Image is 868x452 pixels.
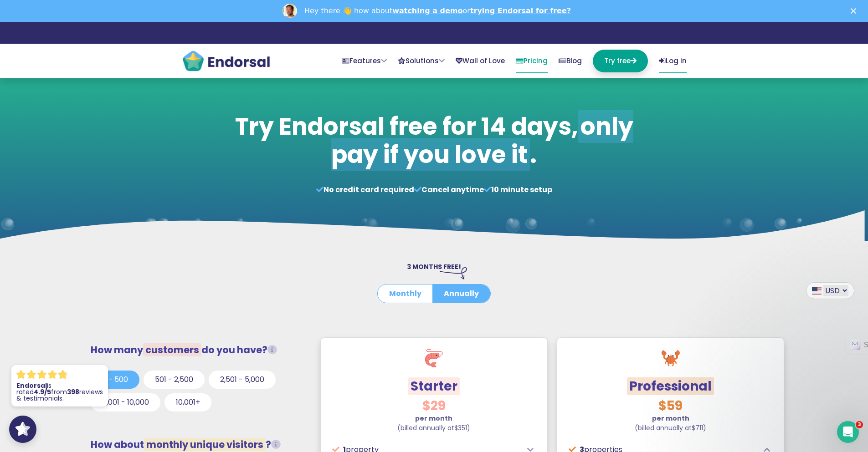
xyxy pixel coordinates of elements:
span: 3 MONTHS FREE! [407,262,461,271]
button: 5,001 - 10,000 [91,393,160,411]
img: Profile image for Dean [282,4,297,18]
span: (billed annually at ) [635,423,706,432]
img: tab_domain_overview_orange.svg [25,53,32,60]
div: How to set up testimonial tags [19,236,153,245]
iframe: Intercom live chat [837,421,859,443]
a: Wall of Love [456,50,505,72]
img: shrimp.svg [425,349,443,367]
img: tab_keywords_by_traffic_grey.svg [91,53,98,60]
div: Set up FOMO Popups [13,189,169,206]
button: 0 - 500 [91,371,139,389]
div: How to set up testimonial tags [13,232,169,249]
div: Domain Overview [35,54,82,60]
a: Pricing [516,50,548,73]
div: Close [157,15,173,31]
span: monthly unique visitors [144,438,266,451]
img: website_grey.svg [15,24,22,31]
img: logo_orange.svg [15,15,22,22]
span: (billed annually at ) [397,423,470,432]
img: arrow-right-down.svg [440,267,467,279]
i: Unique visitors that view our social proof tools (widgets, FOMO popups or Wall of Love) on your w... [271,440,281,449]
button: 2,501 - 5,000 [209,371,276,389]
button: Help [122,284,182,320]
div: SMS Message Credits: Rest of the World — Tier 2 Countries [19,209,153,229]
button: 501 - 2,500 [144,371,205,389]
span: 3 [856,421,863,428]
img: endorsal-logo@2x.png [182,50,271,72]
a: watching a demo [392,6,462,15]
span: $59 [658,397,683,415]
div: Send us a messageWe'll be back online [DATE] [9,107,173,142]
div: Domain: [DOMAIN_NAME] [24,24,100,31]
p: is rated from reviews & testimonials. [16,382,103,401]
span: Help [144,307,159,313]
strong: 398 [67,387,79,396]
img: Profile image for Michael [124,15,142,33]
span: $351 [454,423,467,432]
h1: Try Endorsal free for 14 days, . [230,112,638,169]
div: Hey there 👋 how about or [304,6,571,15]
div: Keywords by Traffic [101,54,154,60]
span: Home [20,307,41,313]
span: Messages [76,307,107,313]
p: How can we help? [18,80,164,96]
button: Messages [61,284,121,320]
div: Set up FOMO Popups [19,193,153,202]
span: customers [143,343,201,356]
span: Search for help [19,155,74,164]
div: Close [851,8,860,14]
button: Annually [432,284,490,303]
h3: How many do you have? [91,344,304,356]
a: Log in [659,50,687,73]
h3: How about ? [91,439,304,450]
div: SMS Message Credits: Rest of the World — Tier 2 Countries [13,206,169,232]
strong: 4.9/5 [34,387,51,396]
a: Features [342,50,387,72]
img: crab.svg [662,349,680,367]
strong: per month [415,414,452,423]
span: $29 [422,397,446,415]
p: Hi there 👋 [18,65,164,80]
a: Blog [559,50,582,72]
p: No credit card required Cancel anytime 10 minute setup [230,184,638,195]
div: We'll be back online [DATE] [19,124,152,134]
button: 10,001+ [164,393,211,411]
strong: per month [652,414,689,423]
strong: Endorsal [16,381,47,390]
a: Solutions [398,50,445,72]
a: trying Endorsal for free? [470,6,571,15]
i: Total customers from whom you request testimonials/reviews. [267,345,277,355]
button: Monthly [378,284,433,303]
img: logo [18,17,75,32]
span: Starter [408,377,460,395]
div: v 4.0.25 [26,15,45,22]
div: How do I set up white labeling? [19,176,153,185]
div: How do I set up white labeling? [13,172,169,189]
button: Search for help [13,150,169,168]
div: Send us a message [19,115,152,124]
span: $711 [692,423,703,432]
a: Try free [593,50,648,72]
span: only pay if you love it [331,110,633,171]
span: Professional [627,377,714,395]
